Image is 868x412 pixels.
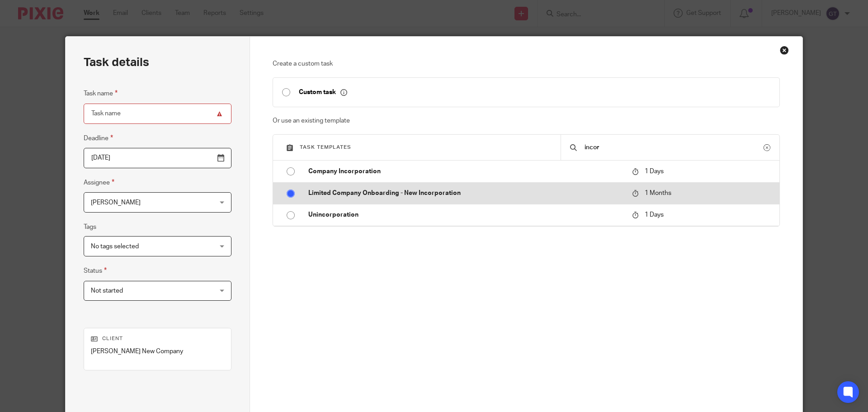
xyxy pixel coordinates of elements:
input: Task name [84,104,231,124]
p: Limited Company Onboarding - New Incorporation [308,189,623,198]
p: Or use an existing template [273,116,780,125]
span: Not started [91,288,123,294]
span: No tags selected [91,243,139,250]
h2: Task details [84,55,149,70]
label: Tags [84,223,96,232]
p: Create a custom task [273,59,780,68]
p: [PERSON_NAME] New Company [91,347,224,356]
p: Company Incorporation [308,167,623,176]
input: Pick a date [84,148,231,168]
p: Client [91,335,224,342]
p: Unincorporation [308,210,623,219]
span: 1 Days [645,212,664,218]
span: Task templates [300,145,351,150]
span: [PERSON_NAME] [91,199,141,206]
label: Assignee [84,177,114,188]
span: 1 Months [645,190,671,196]
label: Status [84,265,107,276]
input: Search... [584,142,764,152]
p: Custom task [299,88,347,96]
div: Close this dialog window [780,46,789,55]
label: Deadline [84,133,113,143]
span: 1 Days [645,168,664,175]
label: Task name [84,88,118,99]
